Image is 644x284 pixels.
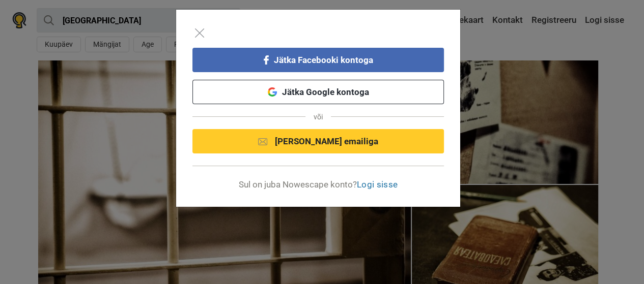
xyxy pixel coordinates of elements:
a: Jätka Facebooki kontoga [192,48,444,72]
a: [PERSON_NAME] emailiga [192,129,444,153]
a: Logi sisse [357,179,398,190]
a: Jätka Google kontoga [192,80,444,104]
span: või [305,108,331,125]
p: Sul on juba Nowescape konto? [192,178,444,191]
img: close [195,28,204,38]
button: Close [192,26,207,43]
